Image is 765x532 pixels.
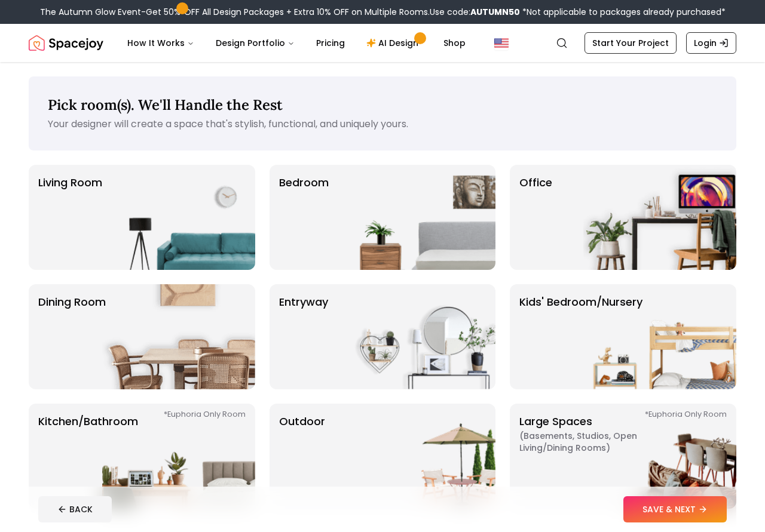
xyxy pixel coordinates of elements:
a: Login [686,32,736,54]
img: Spacejoy Logo [29,31,103,55]
button: How It Works [118,31,204,55]
a: Start Your Project [585,32,677,54]
div: The Autumn Glow Event-Get 50% OFF All Design Packages + Extra 10% OFF on Multiple Rooms. [40,6,726,18]
img: Large Spaces *Euphoria Only [583,404,736,509]
nav: Main [118,31,475,55]
p: entryway [279,294,328,380]
img: United States [494,36,509,50]
a: AI Design [357,31,432,55]
p: Outdoor [279,413,325,499]
img: Outdoor [342,404,495,509]
button: SAVE & NEXT [623,496,727,522]
p: Living Room [38,174,102,260]
p: Office [519,174,552,260]
img: Living Room [102,165,255,270]
img: Dining Room [102,284,255,389]
span: Use code: [430,6,520,18]
button: BACK [38,496,112,522]
a: Spacejoy [29,31,103,55]
a: Shop [434,31,475,55]
span: ( Basements, Studios, Open living/dining rooms ) [519,430,669,454]
img: entryway [342,284,495,389]
b: AUTUMN50 [470,6,520,18]
span: *Not applicable to packages already purchased* [520,6,726,18]
span: Pick room(s). We'll Handle the Rest [48,96,283,114]
p: Your designer will create a space that's stylish, functional, and uniquely yours. [48,117,717,131]
a: Pricing [307,31,354,55]
p: Kitchen/Bathroom [38,413,138,499]
nav: Global [29,24,736,62]
p: Bedroom [279,174,329,260]
img: Kitchen/Bathroom *Euphoria Only [102,404,255,509]
img: Kids' Bedroom/Nursery [583,284,736,389]
p: Dining Room [38,294,106,380]
p: Kids' Bedroom/Nursery [519,294,642,380]
p: Large Spaces [519,413,669,499]
button: Design Portfolio [206,31,304,55]
img: Office [583,165,736,270]
img: Bedroom [342,165,495,270]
